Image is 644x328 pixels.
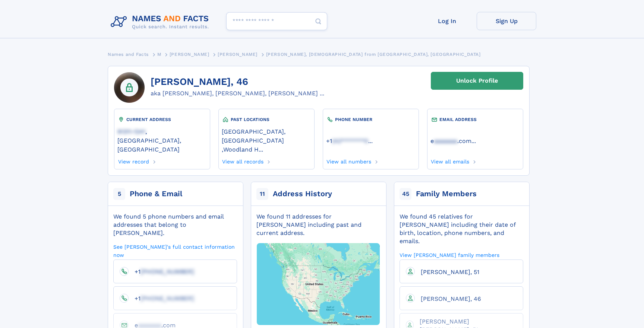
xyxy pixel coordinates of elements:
a: View all emails [430,156,470,165]
div: We found 5 phone numbers and email addresses that belong to [PERSON_NAME]. [113,213,237,237]
a: View record [117,156,149,165]
a: View all records [222,156,264,165]
a: [GEOGRAPHIC_DATA], [GEOGRAPHIC_DATA] [222,127,311,144]
span: 91311-1241 [117,128,145,135]
a: View all numbers [326,156,372,165]
a: eaaaaaaa.com [430,137,471,144]
span: [PERSON_NAME], 46 [421,295,481,302]
a: +1[PHONE_NUMBER] [129,268,194,275]
a: Unlock Profile [431,72,523,90]
span: 11 [256,188,268,200]
h1: [PERSON_NAME], 46 [151,76,324,87]
span: [PERSON_NAME], 51 [421,268,479,276]
span: [PERSON_NAME] [218,52,258,57]
a: See [PERSON_NAME]'s full contact information now [113,243,237,258]
span: M [157,52,161,57]
a: [PERSON_NAME], 46 [415,295,481,302]
div: aka [PERSON_NAME], [PERSON_NAME], [PERSON_NAME] ... [151,89,324,98]
span: [PERSON_NAME], [DEMOGRAPHIC_DATA] from [GEOGRAPHIC_DATA], [GEOGRAPHIC_DATA] [266,52,481,57]
input: search input [226,12,327,30]
div: PAST LOCATIONS [222,116,311,123]
a: Woodland H... [223,145,263,153]
a: ... [326,137,416,144]
div: EMAIL ADDRESS [430,116,520,123]
span: [PERSON_NAME] [170,52,209,57]
span: [PHONE_NUMBER] [141,268,194,275]
a: View [PERSON_NAME] family members [400,251,499,258]
span: 45 [400,188,411,200]
a: Log In [417,12,477,30]
div: , [222,123,311,156]
div: We found 45 relatives for [PERSON_NAME] including their date of birth, location, phone numbers, a... [400,213,523,245]
div: Address History [273,189,332,199]
img: Logo Names and Facts [108,12,215,32]
a: M [157,50,161,59]
a: [PERSON_NAME] [170,50,209,59]
a: +1[PHONE_NUMBER] [129,294,194,302]
div: CURRENT ADDRESS [117,116,207,123]
a: 91311-1241, [GEOGRAPHIC_DATA], [GEOGRAPHIC_DATA] [117,127,207,153]
a: Sign Up [477,12,536,30]
div: We found 11 addresses for [PERSON_NAME] including past and current address. [256,213,380,237]
span: aaaaaaa [434,137,457,144]
a: Names and Facts [108,50,149,59]
a: ... [430,137,520,144]
div: Phone & Email [130,189,182,199]
span: [PHONE_NUMBER] [141,295,194,302]
a: [PERSON_NAME] [218,50,258,59]
div: Family Members [416,189,477,199]
button: Search Button [309,12,327,31]
div: PHONE NUMBER [326,116,416,123]
a: [PERSON_NAME], 51 [415,268,479,275]
div: Unlock Profile [456,72,498,89]
span: 5 [113,188,125,200]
